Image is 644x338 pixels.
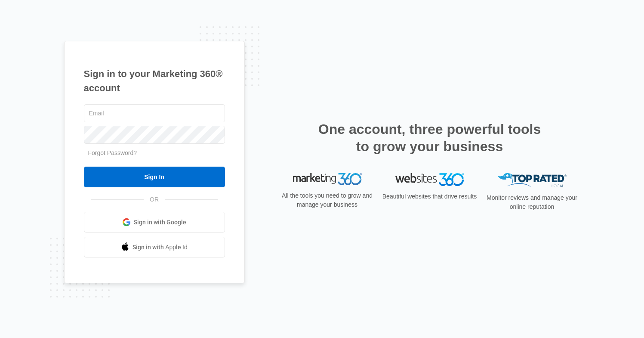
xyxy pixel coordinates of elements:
[84,67,225,95] h1: Sign in to your Marketing 360® account
[84,212,225,233] a: Sign in with Google
[88,149,137,156] a: Forgot Password?
[293,173,362,185] img: Marketing 360
[84,104,225,122] input: Email
[132,243,188,252] span: Sign in with Apple Id
[395,173,464,186] img: Websites 360
[484,193,580,211] p: Monitor reviews and manage your online reputation
[382,192,478,201] p: Beautiful websites that drive results
[84,167,225,187] input: Sign In
[498,173,567,187] img: Top Rated Local
[134,218,186,227] span: Sign in with Google
[316,121,544,155] h2: One account, three powerful tools to grow your business
[144,195,165,204] span: OR
[279,191,376,209] p: All the tools you need to grow and manage your business
[84,237,225,257] a: Sign in with Apple Id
